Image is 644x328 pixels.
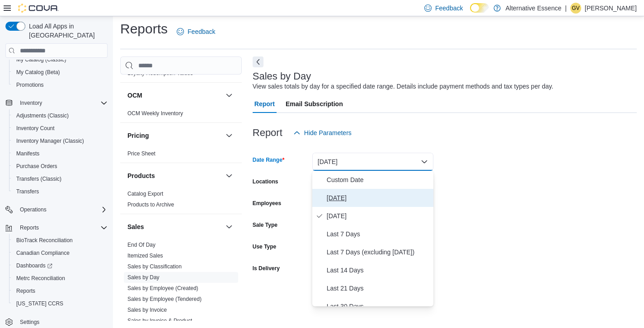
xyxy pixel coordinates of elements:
[572,3,579,14] span: GV
[16,275,65,282] span: Metrc Reconciliation
[9,173,111,185] button: Transfers (Classic)
[25,22,108,40] span: Load All Apps in [GEOGRAPHIC_DATA]
[13,54,108,65] span: My Catalog (Classic)
[585,3,637,14] p: [PERSON_NAME]
[13,260,108,271] span: Dashboards
[13,173,108,184] span: Transfers (Classic)
[253,265,280,272] label: Is Delivery
[16,69,60,76] span: My Catalog (Beta)
[13,260,56,271] a: Dashboards
[20,319,39,326] span: Settings
[16,300,63,307] span: [US_STATE] CCRS
[173,23,219,41] a: Feedback
[13,286,39,296] a: Reports
[9,53,111,66] button: My Catalog (Classic)
[2,203,111,216] button: Operations
[565,3,567,14] p: |
[16,262,52,269] span: Dashboards
[13,148,108,159] span: Manifests
[13,80,47,90] a: Promotions
[127,201,174,208] span: Products to Archive
[253,127,282,138] h3: Report
[312,153,433,171] button: [DATE]
[13,67,108,78] span: My Catalog (Beta)
[16,98,46,108] button: Inventory
[304,128,352,137] span: Hide Parameters
[2,221,111,234] button: Reports
[13,298,67,309] a: [US_STATE] CCRS
[127,285,198,291] a: Sales by Employee (Created)
[120,188,242,214] div: Products
[253,56,263,67] button: Next
[13,123,108,134] span: Inventory Count
[120,108,242,122] div: OCM
[13,136,88,146] a: Inventory Manager (Classic)
[16,125,55,132] span: Inventory Count
[224,90,235,101] button: OCM
[13,235,76,246] a: BioTrack Reconciliation
[9,66,111,79] button: My Catalog (Beta)
[13,286,108,296] span: Reports
[327,174,430,185] span: Custom Date
[327,229,430,239] span: Last 7 Days
[120,148,242,163] div: Pricing
[18,4,59,13] img: Cova
[224,221,235,232] button: Sales
[505,3,561,14] p: Alternative Essence
[9,234,111,247] button: BioTrack Reconciliation
[253,178,278,185] label: Locations
[9,272,111,285] button: Metrc Reconciliation
[16,56,66,63] span: My Catalog (Classic)
[16,222,42,233] button: Reports
[16,163,57,170] span: Purchase Orders
[127,263,182,270] a: Sales by Classification
[13,248,73,258] a: Canadian Compliance
[253,221,277,229] label: Sale Type
[127,307,167,313] a: Sales by Invoice
[127,171,155,180] h3: Products
[9,160,111,173] button: Purchase Orders
[253,71,311,82] h3: Sales by Day
[13,148,43,159] a: Manifests
[470,3,489,13] input: Dark Mode
[127,274,160,281] span: Sales by Day
[327,301,430,312] span: Last 30 Days
[127,285,198,292] span: Sales by Employee (Created)
[120,20,168,38] h1: Reports
[16,137,84,145] span: Inventory Manager (Classic)
[16,150,39,157] span: Manifests
[13,80,108,90] span: Promotions
[253,200,281,207] label: Employees
[224,130,235,141] button: Pricing
[13,298,108,309] span: Washington CCRS
[9,135,111,147] button: Inventory Manager (Classic)
[16,204,108,215] span: Operations
[13,110,72,121] a: Adjustments (Classic)
[127,296,202,302] a: Sales by Employee (Tendered)
[127,110,183,117] a: OCM Weekly Inventory
[127,317,192,324] span: Sales by Invoice & Product
[13,161,108,172] span: Purchase Orders
[127,201,174,208] a: Products to Archive
[127,222,144,231] h3: Sales
[254,95,275,113] span: Report
[435,4,463,13] span: Feedback
[16,287,35,295] span: Reports
[9,285,111,297] button: Reports
[13,235,108,246] span: BioTrack Reconciliation
[9,259,111,272] a: Dashboards
[127,131,149,140] h3: Pricing
[253,156,285,164] label: Date Range
[127,242,155,248] a: End Of Day
[16,222,108,233] span: Reports
[13,273,108,284] span: Metrc Reconciliation
[127,150,155,157] span: Price Sheet
[286,95,343,113] span: Email Subscription
[312,171,433,306] div: Select listbox
[127,241,155,248] span: End Of Day
[13,67,64,78] a: My Catalog (Beta)
[127,190,163,197] span: Catalog Export
[9,109,111,122] button: Adjustments (Classic)
[253,82,554,91] div: View sales totals by day for a specified date range. Details include payment methods and tax type...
